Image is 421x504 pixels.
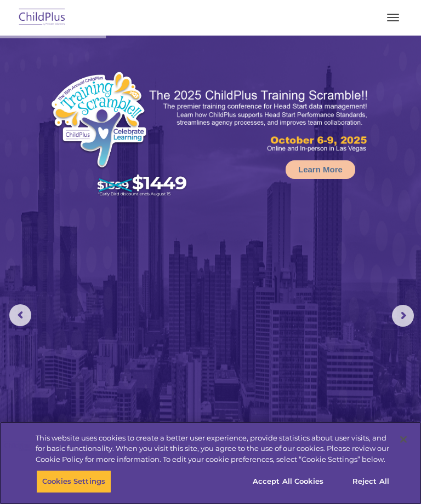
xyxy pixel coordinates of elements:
button: Accept All Cookies [247,470,329,493]
button: Reject All [337,470,405,493]
img: ChildPlus by Procare Solutions [16,5,68,31]
a: Learn More [286,160,355,179]
button: Cookies Settings [36,470,111,493]
div: This website uses cookies to create a better user experience, provide statistics about user visit... [36,433,391,465]
button: Close [391,427,416,451]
